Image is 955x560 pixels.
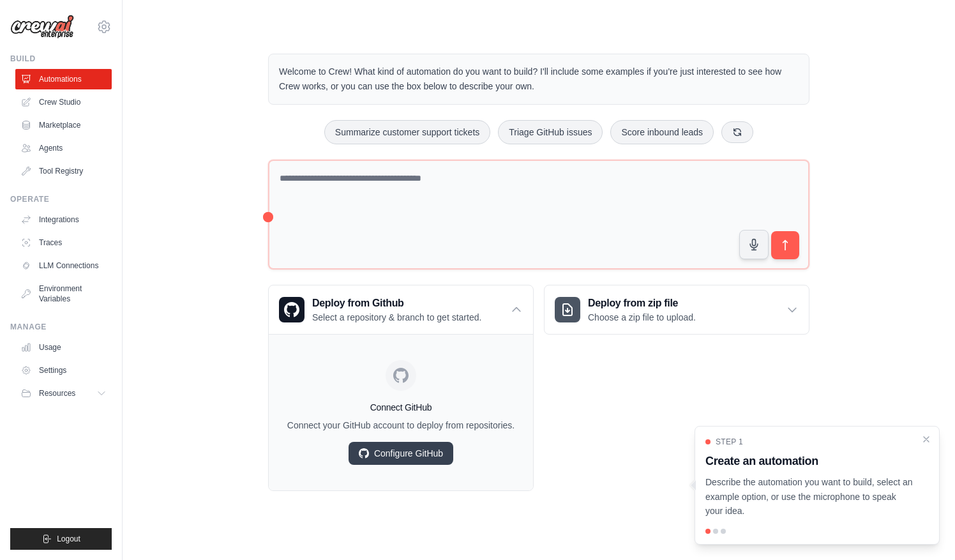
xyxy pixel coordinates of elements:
[324,120,490,144] button: Summarize customer support tickets
[15,92,112,112] a: Crew Studio
[10,528,112,550] button: Logout
[705,452,914,470] h3: Create an automation
[312,296,481,311] h3: Deploy from Github
[10,15,74,39] img: Logo
[349,442,453,465] a: Configure GitHub
[10,54,112,64] div: Build
[15,209,112,230] a: Integrations
[15,115,112,135] a: Marketplace
[10,194,112,204] div: Operate
[498,120,603,144] button: Triage GitHub issues
[891,499,955,560] iframe: Chat Widget
[15,337,112,358] a: Usage
[15,232,112,253] a: Traces
[15,69,112,89] a: Automations
[279,401,523,414] h4: Connect GitHub
[312,311,481,324] p: Select a repository & branch to get started.
[921,434,931,444] button: Close walkthrough
[588,311,696,324] p: Choose a zip file to upload.
[279,419,523,432] p: Connect your GitHub account to deploy from repositories.
[15,161,112,181] a: Tool Registry
[15,138,112,158] a: Agents
[15,360,112,381] a: Settings
[15,383,112,404] button: Resources
[15,255,112,276] a: LLM Connections
[279,64,799,94] p: Welcome to Crew! What kind of automation do you want to build? I'll include some examples if you'...
[57,534,80,544] span: Logout
[15,278,112,309] a: Environment Variables
[588,296,696,311] h3: Deploy from zip file
[716,437,743,447] span: Step 1
[610,120,714,144] button: Score inbound leads
[705,475,914,518] p: Describe the automation you want to build, select an example option, or use the microphone to spe...
[39,388,75,398] span: Resources
[10,322,112,332] div: Manage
